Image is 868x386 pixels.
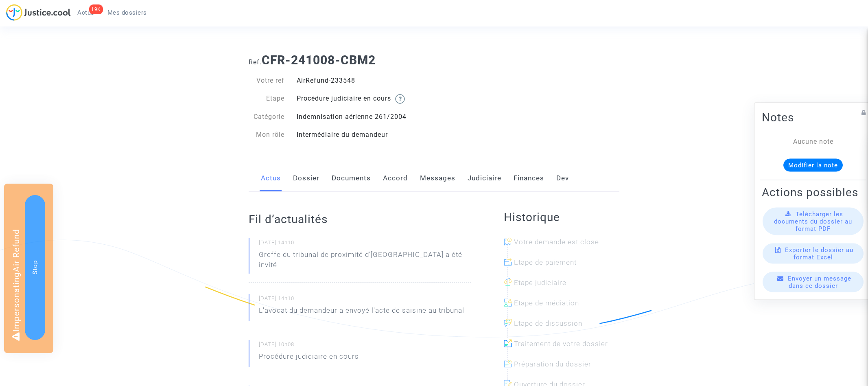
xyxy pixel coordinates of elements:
small: [DATE] 10h08 [259,341,471,351]
p: L'avocat du demandeur a envoyé l'acte de saisine au tribunal [259,305,464,320]
a: Messages [420,165,455,192]
span: Télécharger les documents du dossier au format PDF [774,211,852,232]
p: Greffe du tribunal de proximité d'[GEOGRAPHIC_DATA] a été invité [259,250,471,274]
span: Ref. [249,58,262,66]
div: Votre ref [243,76,291,86]
span: Stop [31,260,39,274]
span: Envoyer un message dans ce dossier [788,275,851,289]
a: Accord [383,165,408,192]
a: Finances [514,165,544,192]
div: Etape [243,94,291,104]
h2: Notes [762,110,864,125]
a: Judiciaire [468,165,501,192]
a: Mes dossiers [101,7,153,19]
h2: Actions possibles [762,185,864,200]
a: 19KActus [71,7,101,19]
div: Procédure judiciaire en cours [291,94,434,104]
div: 19K [89,4,103,14]
span: Votre demande est close [514,238,599,246]
img: jc-logo.svg [6,4,71,21]
div: Mon rôle [243,130,291,140]
div: Catégorie [243,112,291,122]
span: Actus [77,9,94,16]
div: Intermédiaire du demandeur [291,130,434,140]
a: Dev [556,165,569,192]
small: [DATE] 14h10 [259,239,471,250]
div: Indemnisation aérienne 261/2004 [291,112,434,122]
small: [DATE] 14h10 [259,295,471,305]
div: Aucune note [774,137,852,147]
a: Documents [332,165,371,192]
h2: Historique [504,210,619,224]
div: Impersonating [4,184,53,353]
button: Stop [25,195,45,340]
div: AirRefund-233548 [291,76,434,86]
span: Mes dossiers [107,9,147,16]
button: Modifier la note [783,159,843,172]
h2: Fil d’actualités [249,212,471,226]
img: help.svg [395,94,405,104]
b: CFR-241008-CBM2 [262,53,376,67]
span: Exporter le dossier au format Excel [785,246,853,261]
p: Procédure judiciaire en cours [259,351,359,366]
a: Actus [261,165,281,192]
a: Dossier [293,165,319,192]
